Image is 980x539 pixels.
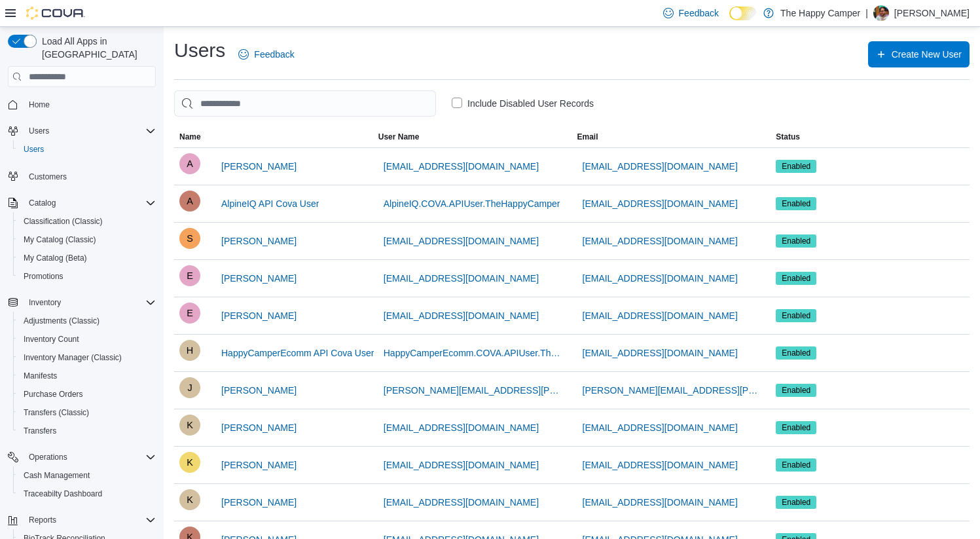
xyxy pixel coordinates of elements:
span: Cash Management [24,470,90,481]
a: Customers [24,169,72,185]
span: Enabled [776,234,816,248]
button: [EMAIL_ADDRESS][DOMAIN_NAME] [378,265,544,291]
button: [PERSON_NAME][EMAIL_ADDRESS][PERSON_NAME][DOMAIN_NAME] [577,377,766,403]
button: Reports [3,511,161,529]
span: My Catalog (Beta) [18,250,156,266]
a: My Catalog (Beta) [18,250,92,266]
span: K [187,452,193,473]
span: Enabled [782,347,810,359]
span: AlpineIQ API Cova User [221,197,319,210]
a: Manifests [18,368,62,384]
p: | [865,5,868,21]
span: Classification (Classic) [24,216,103,227]
span: [EMAIL_ADDRESS][DOMAIN_NAME] [384,458,539,472]
span: Customers [29,172,67,182]
span: Load All Apps in [GEOGRAPHIC_DATA] [37,35,156,61]
p: [PERSON_NAME] [894,5,970,21]
span: Enabled [776,346,816,360]
button: Adjustments (Classic) [13,312,161,330]
span: [EMAIL_ADDRESS][DOMAIN_NAME] [583,309,738,322]
span: Transfers [24,426,56,436]
span: Enabled [782,384,810,396]
span: AlpineIQ.COVA.APIUser.TheHappyCamper [384,197,560,210]
button: My Catalog (Beta) [13,249,161,267]
div: Kiyomi [179,489,200,510]
span: Purchase Orders [24,389,83,400]
a: Traceabilty Dashboard [18,486,107,502]
button: Users [3,122,161,140]
a: Feedback [233,41,299,67]
button: [PERSON_NAME] [216,265,302,291]
span: Users [29,126,49,136]
button: [EMAIL_ADDRESS][DOMAIN_NAME] [378,452,544,478]
span: [EMAIL_ADDRESS][DOMAIN_NAME] [384,421,539,434]
a: Transfers [18,423,62,439]
span: Enabled [776,421,816,434]
span: Traceabilty Dashboard [18,486,156,502]
span: [PERSON_NAME] [221,272,297,285]
button: HappyCamperEcomm API Cova User [216,340,379,366]
button: [EMAIL_ADDRESS][DOMAIN_NAME] [378,415,544,441]
button: [EMAIL_ADDRESS][DOMAIN_NAME] [378,489,544,515]
span: [EMAIL_ADDRESS][DOMAIN_NAME] [583,272,738,285]
button: Promotions [13,267,161,286]
span: Adjustments (Classic) [24,316,100,326]
span: Classification (Classic) [18,214,156,229]
button: [PERSON_NAME] [216,228,302,254]
button: [EMAIL_ADDRESS][DOMAIN_NAME] [378,153,544,179]
span: [PERSON_NAME] [221,421,297,434]
div: Ryan Radosti [873,5,889,21]
a: Promotions [18,269,69,284]
span: Cash Management [18,468,156,483]
span: Feedback [679,7,719,20]
button: Inventory [24,295,66,310]
span: E [187,265,193,286]
span: [PERSON_NAME] [221,458,297,472]
span: Enabled [782,235,810,247]
div: Emma [179,265,200,286]
span: Feedback [254,48,294,61]
span: Manifests [18,368,156,384]
button: Create New User [868,41,970,67]
span: Inventory Count [18,331,156,347]
span: [PERSON_NAME] [221,496,297,509]
span: [EMAIL_ADDRESS][DOMAIN_NAME] [583,160,738,173]
span: [EMAIL_ADDRESS][DOMAIN_NAME] [583,421,738,434]
button: Users [13,140,161,158]
button: [PERSON_NAME] [216,415,302,441]
button: Home [3,95,161,114]
div: HappyCamperEcomm [179,340,200,361]
span: Traceabilty Dashboard [24,489,102,499]
button: [EMAIL_ADDRESS][DOMAIN_NAME] [577,340,743,366]
span: Reports [29,515,56,525]
span: Inventory [29,297,61,308]
div: Evan [179,303,200,324]
a: My Catalog (Classic) [18,232,101,248]
button: Manifests [13,367,161,385]
span: Create New User [892,48,962,61]
a: Purchase Orders [18,386,88,402]
button: Customers [3,166,161,185]
span: K [187,489,193,510]
button: AlpineIQ.COVA.APIUser.TheHappyCamper [378,191,566,217]
a: Adjustments (Classic) [18,313,105,329]
button: Inventory [3,293,161,312]
span: Enabled [776,384,816,397]
span: Enabled [782,496,810,508]
span: Purchase Orders [18,386,156,402]
span: [PERSON_NAME] [221,160,297,173]
span: Enabled [782,310,810,322]
span: User Name [378,132,420,142]
a: Transfers (Classic) [18,405,94,420]
span: [PERSON_NAME] [221,309,297,322]
button: AlpineIQ API Cova User [216,191,324,217]
span: Promotions [18,269,156,284]
button: [EMAIL_ADDRESS][DOMAIN_NAME] [577,415,743,441]
span: Inventory Count [24,334,79,344]
button: [PERSON_NAME] [216,303,302,329]
div: Kelly [179,452,200,473]
input: Dark Mode [729,7,757,20]
span: My Catalog (Beta) [24,253,87,263]
span: Enabled [782,422,810,434]
span: [EMAIL_ADDRESS][DOMAIN_NAME] [583,496,738,509]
